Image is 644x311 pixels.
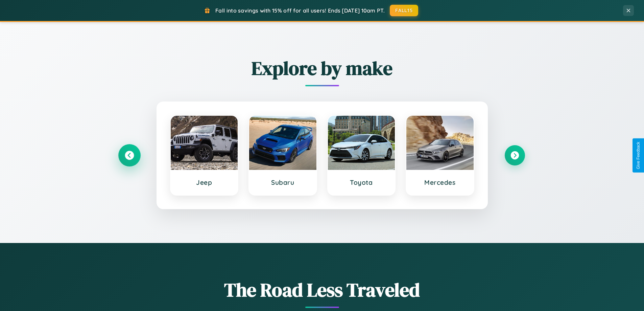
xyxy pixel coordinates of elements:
h3: Toyota [335,178,388,186]
h2: Explore by make [119,55,525,81]
h3: Mercedes [413,178,467,186]
button: FALL15 [390,5,418,16]
h3: Subaru [256,178,310,186]
h3: Jeep [177,178,231,186]
div: Give Feedback [636,142,641,169]
span: Fall into savings with 15% off for all users! Ends [DATE] 10am PT. [215,7,385,14]
h1: The Road Less Traveled [119,277,525,303]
